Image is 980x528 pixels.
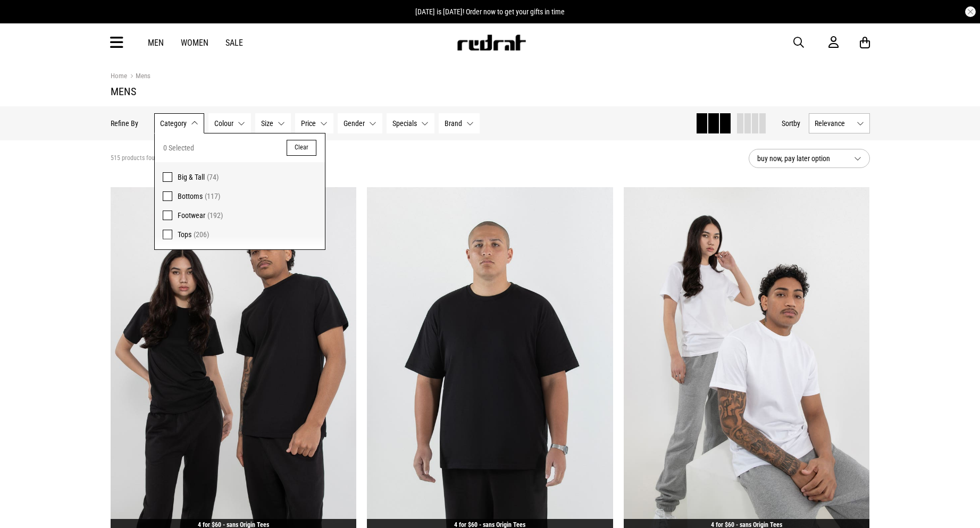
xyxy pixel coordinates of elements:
a: Mens [127,72,150,82]
span: Gender [344,119,365,128]
button: Gender [338,113,382,133]
a: Women [181,38,208,48]
button: Price [295,113,333,133]
p: Refine By [111,119,138,128]
span: Brand [445,119,462,128]
button: Specials [387,113,434,133]
button: Colour [208,113,251,133]
span: Colour [214,119,233,128]
span: buy now, pay later option [757,152,845,165]
button: Clear [287,140,316,156]
span: (117) [205,192,220,200]
button: Category [154,113,204,133]
button: Size [255,113,291,133]
a: Home [111,72,127,80]
span: Size [261,119,273,128]
span: (206) [194,230,209,239]
div: Category [154,133,325,250]
a: Men [148,38,164,48]
span: [DATE] is [DATE]! Order now to get your gifts in time [415,7,565,16]
span: Category [160,119,187,128]
span: (74) [207,173,219,181]
span: Big & Tall [178,173,205,181]
span: (192) [207,211,223,220]
a: Sale [225,38,243,48]
span: by [793,119,800,128]
button: Sortby [782,117,800,130]
img: Redrat logo [456,35,526,51]
span: Relevance [815,119,852,128]
span: Footwear [178,211,205,220]
button: buy now, pay later option [749,149,870,168]
button: Relevance [809,113,870,133]
span: 0 Selected [163,141,194,154]
span: Specials [392,119,417,128]
span: Price [301,119,316,128]
span: 515 products found [111,154,161,163]
span: Tops [178,230,191,239]
button: Brand [439,113,480,133]
h1: Mens [111,85,870,98]
span: Bottoms [178,192,203,200]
